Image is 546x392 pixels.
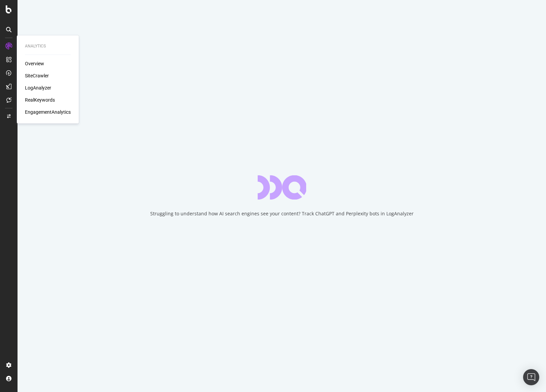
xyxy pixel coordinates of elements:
a: RealKeywords [25,97,55,103]
div: Analytics [25,43,71,49]
div: Struggling to understand how AI search engines see your content? Track ChatGPT and Perplexity bot... [150,210,414,217]
a: SiteCrawler [25,72,49,79]
div: Open Intercom Messenger [523,369,539,385]
a: Overview [25,60,44,67]
div: animation [258,175,306,200]
a: LogAnalyzer [25,84,51,91]
a: EngagementAnalytics [25,109,71,115]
